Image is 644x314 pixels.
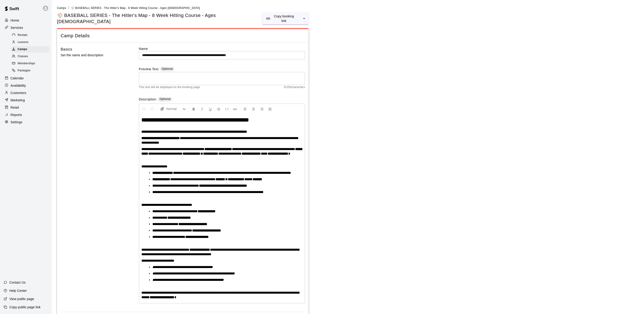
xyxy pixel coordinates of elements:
button: Format Underline [206,105,214,113]
div: Packages [11,67,50,74]
span: Memberships [18,61,35,66]
button: Center Align [250,105,257,113]
div: Camps [11,46,50,53]
button: Right Align [258,105,266,113]
span: ⚾️ BASEBALL SERIES - The Hitter's Map - 8 Week Hitting Course - Ages [DEMOGRAPHIC_DATA] [71,6,200,10]
p: Set the name and description [61,52,124,58]
label: Description [139,97,156,102]
span: Camps [18,47,27,52]
a: Retail [4,104,48,111]
button: Redo [148,105,156,113]
span: Normal [166,107,182,111]
button: Format Bold [190,105,198,113]
p: Copy public page link [9,305,40,309]
a: Reports [4,111,48,118]
li: / [68,5,69,10]
a: Rentals [11,32,51,39]
p: Help Center [9,288,27,293]
button: Formatting Options [158,105,188,113]
button: Insert Link [231,105,239,113]
a: Home [4,17,48,24]
a: Settings [4,119,48,126]
span: Packages [18,68,30,73]
button: Justify Align [266,105,274,113]
button: Copy booking link [262,13,299,24]
p: Contact Us [9,280,26,285]
button: Format Strikethrough [215,105,222,113]
label: Preview Text [139,67,159,72]
a: Calendar [4,75,48,82]
span: Classes [18,54,28,59]
button: Insert Code [223,105,231,113]
a: Customers [4,89,48,96]
span: Camp Details [61,33,305,39]
p: Home [11,18,19,23]
a: Memberships [11,60,51,67]
h6: Basics [61,46,72,52]
a: Camps [11,46,51,53]
span: Optional [162,67,173,70]
p: Marketing [11,98,25,102]
p: Copy booking link [272,14,296,23]
div: Memberships [11,60,50,67]
p: Reports [11,113,22,117]
nav: breadcrumb [57,5,639,11]
div: Lessons [11,39,50,46]
span: This text will be displayed on the booking page. [139,85,201,90]
div: Rentals [11,32,50,38]
button: Format Italics [198,105,206,113]
span: Rentals [18,33,28,38]
button: Undo [140,105,148,113]
p: Retail [11,105,19,110]
h5: ⚾️ BASEBALL SERIES - The Hitter's Map - 8 Week Hitting Course - Ages [DEMOGRAPHIC_DATA] [57,12,262,24]
p: Calendar [11,76,24,81]
div: Classes [11,53,50,60]
a: Marketing [4,97,48,104]
p: Services [11,25,23,30]
span: 0 / 150 characters [284,85,305,90]
a: Classes [11,53,51,60]
p: View public page [9,297,34,301]
a: Packages [11,67,51,74]
button: select merge strategy [299,13,309,24]
span: Optional [159,97,170,101]
a: Lessons [11,39,51,46]
p: Availability [11,83,26,88]
span: Lessons [18,40,29,45]
a: Services [4,24,48,31]
label: Name [139,46,305,51]
a: Camps [57,6,66,10]
p: Customers [11,91,26,95]
p: Settings [11,120,22,124]
button: Left Align [241,105,249,113]
a: Availability [4,82,48,89]
div: split button [262,13,309,24]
